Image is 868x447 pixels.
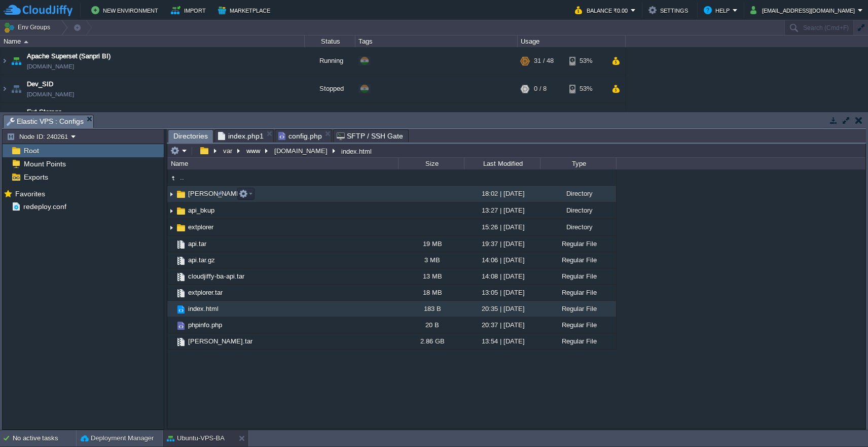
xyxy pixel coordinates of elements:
button: www [245,146,263,155]
img: AMDAwAAAACH5BAEAAAAALAAAAAABAAEAAAICRAEAOw== [175,271,187,283]
img: AMDAwAAAACH5BAEAAAAALAAAAAABAAEAAAICRAEAOw== [175,336,187,348]
div: 31 / 48 [534,47,554,75]
a: redeploy.conf [21,202,68,211]
div: Regular File [540,285,616,300]
div: Regular File [540,252,616,268]
div: Stopped [305,75,355,102]
img: AMDAwAAAACH5BAEAAAAALAAAAAABAAEAAAICRAEAOw== [167,236,175,252]
a: Apache Superset (Sanpri BI) [27,51,111,61]
div: 18 MB [398,285,464,300]
button: Help [704,4,733,16]
span: Elastic VPS : Configs [7,115,84,128]
div: Running [305,103,355,130]
div: 20 B [398,317,464,333]
img: AMDAwAAAACH5BAEAAAAALAAAAAABAAEAAAICRAEAOw== [9,75,23,102]
button: Deployment Manager [81,433,154,443]
a: phpinfo.php [187,321,224,329]
a: api_bkup [187,206,216,215]
div: index.html [339,147,372,155]
img: AMDAwAAAACH5BAEAAAAALAAAAAABAAEAAAICRAEAOw== [167,301,175,317]
a: extplorer [187,223,215,231]
a: extplorer.tar [187,288,224,297]
div: Tags [356,36,517,47]
img: AMDAwAAAACH5BAEAAAAALAAAAAABAAEAAAICRAEAOw== [175,222,187,233]
img: AMDAwAAAACH5BAEAAAAALAAAAAABAAEAAAICRAEAOw== [167,220,175,235]
a: Exports [22,173,50,182]
a: [DOMAIN_NAME] [27,61,74,72]
a: Mount Points [22,159,67,168]
div: Directory [540,202,616,218]
div: 19 MB [398,236,464,252]
div: 13:27 | [DATE] [464,202,540,218]
div: 183 B [398,301,464,317]
div: 14:08 | [DATE] [464,268,540,284]
span: cloudjiffy-ba-api.tar [187,272,246,281]
img: AMDAwAAAACH5BAEAAAAALAAAAAABAAEAAAICRAEAOw== [1,47,9,75]
button: Env Groups [4,20,54,35]
div: 20:35 | [DATE] [464,301,540,317]
div: Directory [540,186,616,201]
button: Ubuntu-VPS-BA [167,433,225,443]
img: AMDAwAAAACH5BAEAAAAALAAAAAABAAEAAAICRAEAOw== [175,205,187,217]
img: AMDAwAAAACH5BAEAAAAALAAAAAABAAEAAAICRAEAOw== [167,268,175,284]
span: Dev_SID [27,79,53,89]
img: AMDAwAAAACH5BAEAAAAALAAAAAABAAEAAAICRAEAOw== [175,288,187,299]
img: AMDAwAAAACH5BAEAAAAALAAAAAABAAEAAAICRAEAOw== [167,173,178,184]
div: 15:26 | [DATE] [464,219,540,235]
img: AMDAwAAAACH5BAEAAAAALAAAAAABAAEAAAICRAEAOw== [167,203,175,219]
span: index.html [187,304,220,313]
button: var [222,146,235,155]
button: Node ID: 240261 [7,132,71,141]
button: Settings [648,4,691,16]
div: Size [399,158,464,169]
img: AMDAwAAAACH5BAEAAAAALAAAAAABAAEAAAICRAEAOw== [175,320,187,331]
div: 2.86 GB [398,333,464,349]
img: AMDAwAAAACH5BAEAAAAALAAAAAABAAEAAAICRAEAOw== [175,239,187,250]
div: 53% [569,47,602,75]
div: Running [305,47,355,75]
div: 0 / 8 [534,75,547,102]
img: AMDAwAAAACH5BAEAAAAALAAAAAABAAEAAAICRAEAOw== [24,41,28,43]
button: Balance ₹0.00 [575,4,631,16]
div: Regular File [540,333,616,349]
button: New Environment [91,4,161,16]
a: [PERSON_NAME] [187,189,244,198]
div: Regular File [540,268,616,284]
input: Click to enter the path [167,144,865,158]
span: api.tar.gz [187,256,216,264]
div: Directory [540,219,616,235]
a: Root [22,146,41,155]
span: config.php [278,130,322,142]
img: AMDAwAAAACH5BAEAAAAALAAAAAABAAEAAAICRAEAOw== [175,304,187,315]
a: api.tar [187,239,208,248]
li: /var/www/sevarth.in.net/api/index.php1 [214,129,274,142]
div: 18:02 | [DATE] [464,186,540,201]
span: Favorites [13,189,47,198]
div: 61% [569,103,602,130]
div: No active tasks [13,430,76,446]
a: Ext Storage [27,107,62,117]
img: AMDAwAAAACH5BAEAAAAALAAAAAABAAEAAAICRAEAOw== [167,333,175,349]
img: CloudJiffy [4,4,73,17]
a: [PERSON_NAME].tar [187,337,254,346]
div: Name [168,158,398,169]
span: index.php1 [218,130,264,142]
div: 13 MB [398,268,464,284]
div: Usage [518,36,625,47]
span: SFTP / SSH Gate [337,130,403,142]
div: Status [305,36,355,47]
div: 14:06 | [DATE] [464,252,540,268]
a: Favorites [13,190,47,198]
button: Marketplace [218,4,273,16]
img: AMDAwAAAACH5BAEAAAAALAAAAAABAAEAAAICRAEAOw== [175,255,187,266]
img: AMDAwAAAACH5BAEAAAAALAAAAAABAAEAAAICRAEAOw== [167,317,175,333]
